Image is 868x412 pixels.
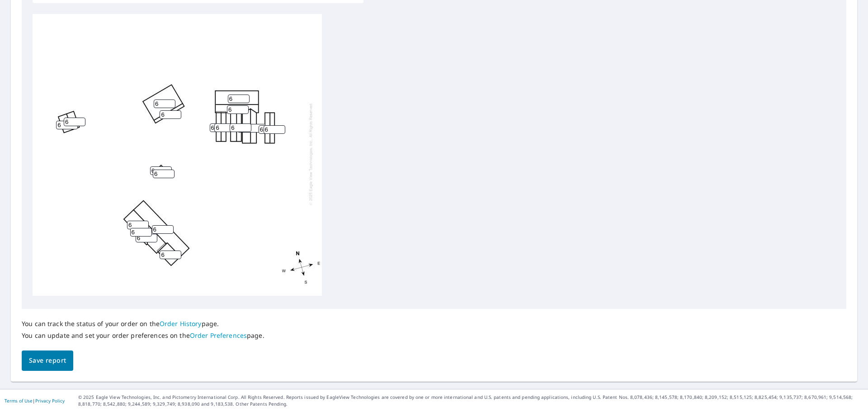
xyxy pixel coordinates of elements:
a: Order History [160,319,202,328]
p: | [5,398,65,403]
a: Terms of Use [5,398,33,404]
a: Privacy Policy [35,398,65,404]
button: Save report [22,350,73,371]
p: © 2025 Eagle View Technologies, Inc. and Pictometry International Corp. All Rights Reserved. Repo... [78,394,863,407]
p: You can update and set your order preferences on the page. [22,331,264,340]
p: You can track the status of your order on the page. [22,320,264,328]
span: Save report [29,355,66,366]
a: Order Preferences [190,331,247,340]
